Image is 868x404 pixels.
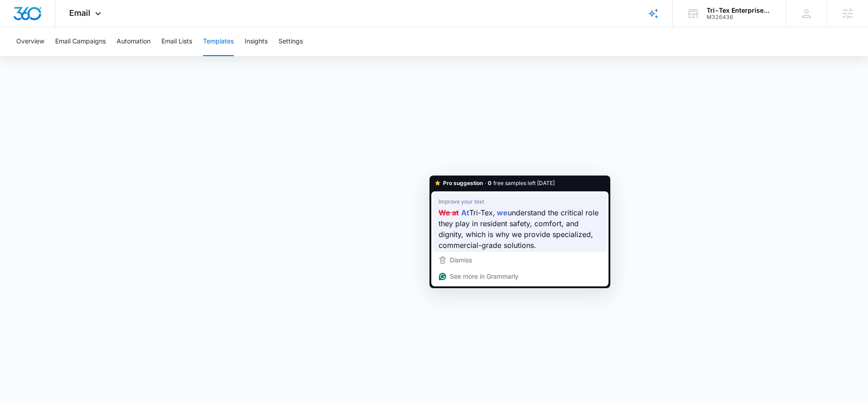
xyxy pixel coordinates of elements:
div: account id [707,14,773,20]
button: Insights [245,27,268,56]
button: Email Lists [161,27,192,56]
button: Settings [278,27,303,56]
button: Templates [203,27,234,56]
span: Email [69,8,90,18]
button: Overview [16,27,44,56]
button: Automation [117,27,151,56]
button: Email Campaigns [55,27,106,56]
div: account name [707,7,773,14]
